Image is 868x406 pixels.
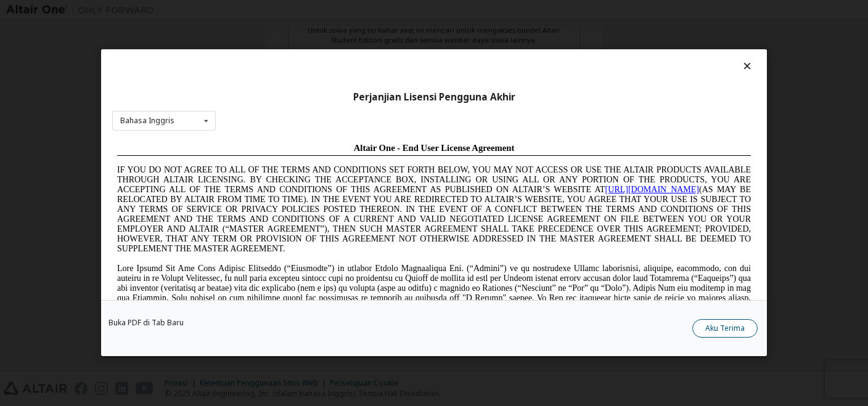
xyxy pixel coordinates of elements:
button: Aku Terima [692,320,758,338]
div: Bahasa Inggris [120,117,174,124]
div: Perjanjian Lisensi Pengguna Akhir [112,91,756,104]
span: Lore Ipsumd Sit Ame Cons Adipisc Elitseddo (“Eiusmodte”) in utlabor Etdolo Magnaaliqua Eni. (“Adm... [5,126,639,214]
span: IF YOU DO NOT AGREE TO ALL OF THE TERMS AND CONDITIONS SET FORTH BELOW, YOU MAY NOT ACCESS OR USE... [5,27,639,115]
a: [URL][DOMAIN_NAME] [493,47,587,56]
a: Buka PDF di Tab Baru [108,320,184,327]
span: Altair One - End User License Agreement [242,5,403,15]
